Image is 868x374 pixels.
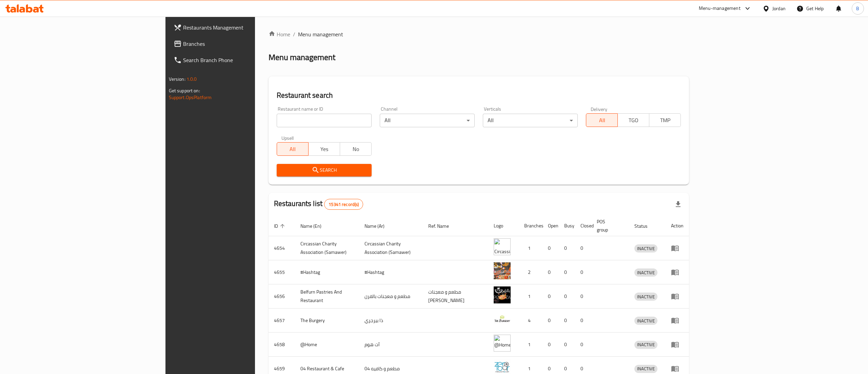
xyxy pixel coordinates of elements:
a: Support.OpsPlatform [169,93,212,102]
div: INACTIVE [634,244,657,253]
span: Ref. Name [428,222,458,230]
td: 1 [519,333,542,357]
button: Search [277,164,372,176]
td: 0 [542,284,559,308]
div: Menu [671,316,684,324]
td: The Burgery [295,308,359,333]
th: Logo [488,216,519,236]
td: 4 [519,308,542,333]
td: 0 [542,260,559,284]
span: INACTIVE [634,269,657,277]
td: 1 [519,236,542,260]
div: Menu [671,364,684,373]
div: Jordan [772,5,786,12]
div: Export file [670,196,686,212]
th: Open [542,216,559,236]
td: مطعم و معجنات بالفرن [359,284,423,308]
div: Menu [671,340,684,349]
span: INACTIVE [634,293,657,301]
td: 0 [575,284,591,308]
label: Delivery [591,107,608,111]
span: All [589,115,615,125]
button: All [586,113,618,127]
label: Upsell [281,135,294,140]
h2: Restaurants list [274,199,363,210]
span: 1.0.0 [186,75,197,83]
span: Name (Ar) [364,222,393,230]
span: Get support on: [169,86,200,95]
span: Menu management [298,30,343,38]
td: 1 [519,284,542,308]
div: All [380,114,475,127]
td: 0 [575,236,591,260]
td: 0 [542,308,559,333]
td: 0 [542,236,559,260]
span: Yes [311,144,337,154]
a: Branches [168,36,311,52]
td: ذا بيرجري [359,308,423,333]
td: آت هوم [359,333,423,357]
td: #Hashtag [359,260,423,284]
th: Branches [519,216,542,236]
span: Search Branch Phone [183,56,305,64]
img: Belfurn Pastries And Restaurant [494,286,511,303]
th: Action [666,216,689,236]
span: No [343,144,369,154]
span: Version: [169,75,185,83]
img: #Hashtag [494,262,511,279]
h2: Menu management [269,52,335,63]
td: Belfurn Pastries And Restaurant [295,284,359,308]
button: No [340,142,372,156]
div: INACTIVE [634,341,657,349]
button: All [277,142,309,156]
td: 0 [559,333,575,357]
td: 0 [542,333,559,357]
td: 0 [575,308,591,333]
th: Busy [559,216,575,236]
td: مطعم و معجنات [PERSON_NAME] [423,284,488,308]
div: All [483,114,578,127]
td: 0 [559,260,575,284]
td: 0 [575,333,591,357]
button: TGO [617,113,649,127]
a: Restaurants Management [168,19,311,36]
img: ​Circassian ​Charity ​Association​ (Samawer) [494,238,511,255]
img: @Home [494,335,511,352]
td: 0 [575,260,591,284]
div: Menu [671,244,684,252]
button: Yes [308,142,340,156]
span: INACTIVE [634,365,657,373]
img: The Burgery [494,311,511,328]
div: Menu-management [699,4,741,13]
span: POS group [597,218,621,234]
td: ​Circassian ​Charity ​Association​ (Samawer) [359,236,423,260]
span: 15341 record(s) [324,201,363,208]
span: ID [274,222,287,230]
td: @Home [295,333,359,357]
span: All [280,144,306,154]
span: Status [634,222,656,230]
h2: Restaurant search [277,90,681,100]
span: INACTIVE [634,245,657,253]
td: 2 [519,260,542,284]
th: Closed [575,216,591,236]
span: B [856,5,859,12]
td: 0 [559,236,575,260]
td: ​Circassian ​Charity ​Association​ (Samawer) [295,236,359,260]
span: INACTIVE [634,317,657,325]
div: Total records count [324,199,363,210]
td: 0 [559,284,575,308]
div: Menu [671,292,684,300]
td: 0 [559,308,575,333]
span: Branches [183,40,305,48]
span: Name (En) [300,222,330,230]
td: #Hashtag [295,260,359,284]
nav: breadcrumb [269,30,689,38]
div: Menu [671,268,684,276]
span: Search [282,166,366,174]
button: TMP [649,113,681,127]
a: Search Branch Phone [168,52,311,68]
